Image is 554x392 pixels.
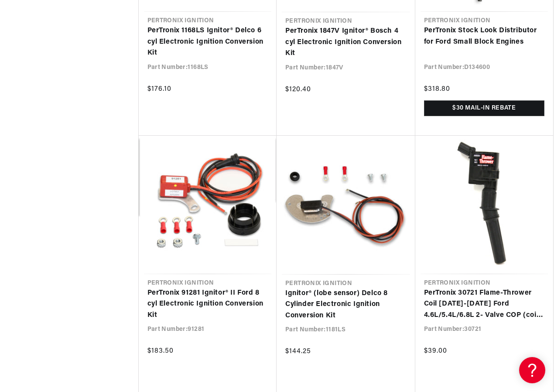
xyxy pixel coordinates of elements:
[285,26,407,59] a: PerTronix 1847V Ignitor® Bosch 4 cyl Electronic Ignition Conversion Kit
[285,288,407,322] a: Ignitor® (lobe sensor) Delco 8 Cylinder Electronic Ignition Conversion Kit
[424,25,545,48] a: PerTronix Stock Look Distributor for Ford Small Block Engines
[147,25,268,59] a: PerTronix 1168LS Ignitor® Delco 6 cyl Electronic Ignition Conversion Kit
[147,288,268,321] a: PerTronix 91281 Ignitor® II Ford 8 cyl Electronic Ignition Conversion Kit
[424,288,545,321] a: PerTronix 30721 Flame-Thrower Coil [DATE]-[DATE] Ford 4.6L/5.4L/6.8L 2- Valve COP (coil on plug)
